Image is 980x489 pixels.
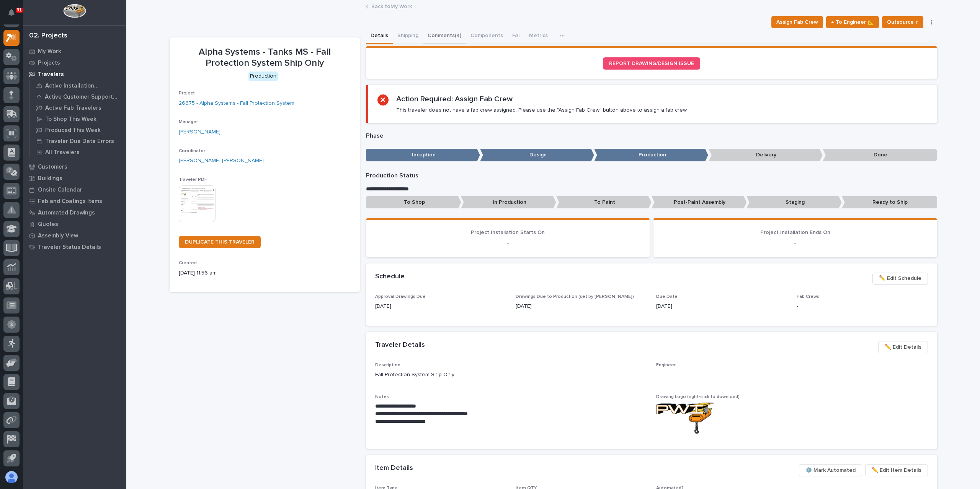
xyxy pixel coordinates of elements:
span: Outsource ↑ [887,18,918,27]
button: Shipping [393,28,423,44]
button: FAI [508,28,524,44]
p: Fall Protection System Ship Only [375,371,647,379]
span: Project Installation Starts On [471,230,545,235]
p: - [375,239,640,248]
h2: Action Required: Assign Fab Crew [396,94,513,104]
p: To Shop This Week [45,116,96,123]
a: [PERSON_NAME] [179,128,220,136]
p: 91 [17,7,22,13]
span: Drawing Logo (right-click to download) [656,395,740,399]
button: ⚙️ Mark Automated [799,464,862,476]
button: ✏️ Edit Details [878,341,928,353]
span: Notes [375,395,389,399]
p: In Production [461,196,556,209]
p: Ready to Ship [842,196,937,209]
p: Automated Drawings [38,210,95,216]
span: Project [179,91,195,96]
p: My Work [38,48,61,55]
div: Production [248,71,278,81]
p: All Travelers [45,149,80,156]
p: To Paint [556,196,652,209]
p: Produced This Week [45,127,101,134]
button: Details [366,28,393,44]
p: Projects [38,60,60,67]
span: ✏️ Edit Schedule [879,274,921,283]
a: Automated Drawings [23,207,126,218]
a: 26675 - Alpha Systems - Fall Protection System [179,99,294,107]
span: ⚙️ Mark Automated [805,466,856,475]
a: Assembly View [23,230,126,241]
span: Description [375,363,400,367]
p: Assembly View [38,232,78,239]
button: ← To Engineer 📐 [826,16,879,28]
p: Active Customer Support Travelers [45,94,121,101]
span: Traveler PDF [179,177,207,182]
p: Phase [366,132,937,140]
a: Active Installation Travelers [29,80,126,91]
button: Notifications [3,5,20,21]
h2: Schedule [375,273,405,281]
div: Notifications91 [10,9,20,21]
a: REPORT DRAWING/DESIGN ISSUE [603,57,700,70]
span: Coordinator [179,149,205,153]
span: Drawings Due to Production (set by [PERSON_NAME]) [516,294,634,299]
img: Workspace Logo [63,4,86,18]
button: users-avatar [3,469,20,485]
p: Travelers [38,71,64,78]
p: - [663,239,928,248]
a: Travelers [23,68,126,80]
a: Produced This Week [29,125,126,135]
span: Approval Drawings Due [375,294,426,299]
p: Production Status [366,172,937,179]
p: Delivery [709,149,823,161]
a: All Travelers [29,147,126,158]
button: Components [466,28,508,44]
p: Production [594,149,708,161]
a: Projects [23,57,126,68]
a: Traveler Status Details [23,241,126,253]
p: Customers [38,164,67,171]
span: ✏️ Edit Item Details [872,466,921,475]
p: [DATE] 11:56 am [179,269,351,277]
p: [DATE] [375,302,506,310]
span: ✏️ Edit Details [885,343,921,352]
a: DUPLICATE THIS TRAVELER [179,236,261,248]
span: Created [179,261,197,265]
a: My Work [23,45,126,57]
span: Fab Crews [797,294,819,299]
button: ✏️ Edit Item Details [865,464,928,476]
p: Active Fab Travelers [45,105,101,112]
p: Inception [366,149,480,161]
p: Staging [746,196,842,209]
p: [DATE] [656,302,787,310]
span: Assign Fab Crew [776,18,818,27]
p: This traveler does not have a fab crew assigned. Please use the "Assign Fab Crew" button above to... [396,107,688,114]
p: Quotes [38,221,58,228]
a: Fab and Coatings Items [23,195,126,207]
p: Onsite Calendar [38,187,82,193]
span: Due Date [656,294,678,299]
a: Active Fab Travelers [29,102,126,113]
a: Onsite Calendar [23,184,126,195]
button: Assign Fab Crew [771,16,823,28]
p: [DATE] [516,302,647,310]
div: 02. Projects [29,32,67,40]
p: Traveler Due Date Errors [45,138,114,145]
h2: Item Details [375,464,413,473]
p: To Shop [366,196,461,209]
span: DUPLICATE THIS TRAVELER [185,239,255,245]
button: Outsource ↑ [882,16,923,28]
a: Traveler Due Date Errors [29,136,126,146]
a: Quotes [23,218,126,230]
p: Done [823,149,937,161]
h2: Traveler Details [375,341,425,349]
button: ✏️ Edit Schedule [872,273,928,285]
button: Comments (4) [423,28,466,44]
a: To Shop This Week [29,114,126,124]
span: Engineer [656,363,676,367]
span: ← To Engineer 📐 [831,18,874,27]
p: Buildings [38,175,62,182]
p: Post-Paint Assembly [652,196,747,209]
a: Customers [23,161,126,172]
p: Traveler Status Details [38,244,101,251]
